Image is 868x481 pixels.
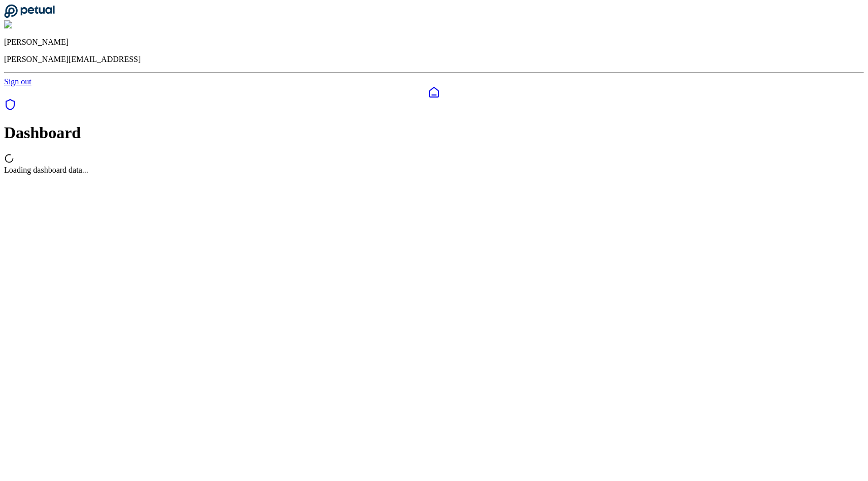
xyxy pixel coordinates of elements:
[4,86,864,99] a: Dashboard
[4,104,16,112] a: SOC 1 Reports
[4,20,48,29] img: Andrew Li
[4,38,864,47] p: [PERSON_NAME]
[4,123,864,142] h1: Dashboard
[4,77,31,86] a: Sign out
[4,55,864,64] p: [PERSON_NAME][EMAIL_ADDRESS]
[4,11,55,20] a: Go to Dashboard
[4,166,864,175] div: Loading dashboard data...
